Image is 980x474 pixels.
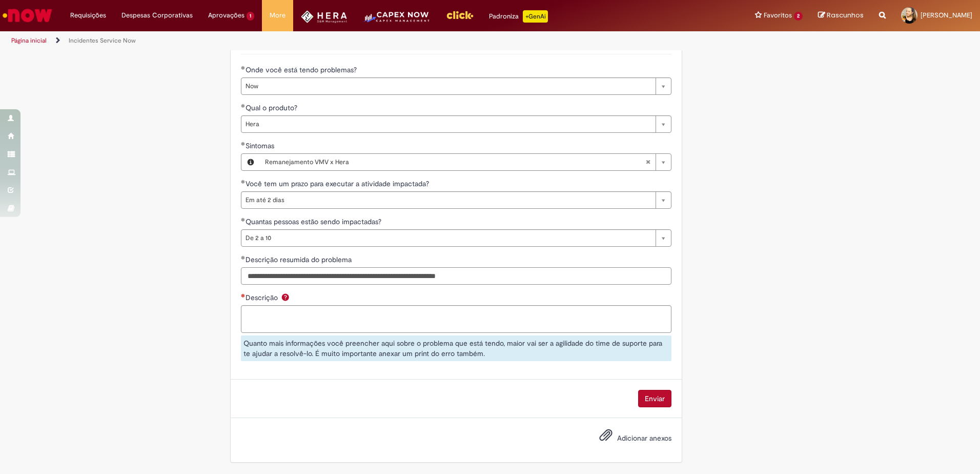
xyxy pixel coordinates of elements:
button: Enviar [638,390,671,407]
a: Rascunhos [818,11,864,21]
div: Padroniza [489,10,548,23]
span: Descrição [246,293,280,302]
span: De 2 a 10 [246,230,650,246]
span: Remanejamento VMV x Hera [265,154,645,170]
img: ServiceNow [1,5,54,26]
span: Onde você está tendo problemas? [246,65,359,74]
button: Sintomas, Visualizar este registro Remanejamento VMV x Hera [241,154,260,170]
span: Despesas Corporativas [121,10,193,21]
span: [PERSON_NAME] [921,11,972,19]
p: +GenAi [523,10,548,23]
span: Obrigatório Preenchido [241,104,246,108]
span: Adicionar anexos [617,433,671,443]
span: Em até 2 dias [246,192,650,208]
span: Você tem um prazo para executar a atividade impactada? [246,179,431,188]
span: 1 [247,12,254,21]
span: Hera [246,116,650,132]
span: 2 [794,12,803,21]
a: Remanejamento VMV x HeraLimpar campo Sintomas [260,154,671,170]
img: click_logo_yellow_360x200.png [446,7,474,23]
span: Obrigatório Preenchido [241,66,246,70]
abbr: Limpar campo Sintomas [640,154,656,170]
span: Obrigatório Preenchido [241,255,246,260]
a: Página inicial [11,36,47,45]
span: Rascunhos [827,10,864,20]
span: Obrigatório Preenchido [241,180,246,184]
span: Quantas pessoas estão sendo impactadas? [246,217,383,226]
ul: Trilhas de página [8,31,646,50]
span: Ajuda para Descrição [279,293,292,301]
span: Qual o produto? [246,103,299,112]
span: More [270,10,285,21]
a: Incidentes Service Now [69,36,136,45]
span: Now [246,78,650,94]
img: CapexLogo5.png [362,10,431,31]
button: Adicionar anexos [597,426,615,449]
span: Obrigatório Preenchido [241,142,246,146]
span: Obrigatório Preenchido [241,218,246,222]
span: Requisições [70,10,106,21]
span: Favoritos [764,10,792,21]
span: Sintomas [246,141,276,150]
textarea: Descrição [241,305,671,332]
input: Descrição resumida do problema [241,267,671,285]
img: HeraLogo.png [301,10,348,23]
span: Necessários [241,293,246,298]
div: Quanto mais informações você preencher aqui sobre o problema que está tendo, maior vai ser a agil... [241,335,671,361]
span: Descrição resumida do problema [246,255,354,264]
span: Aprovações [208,10,244,21]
